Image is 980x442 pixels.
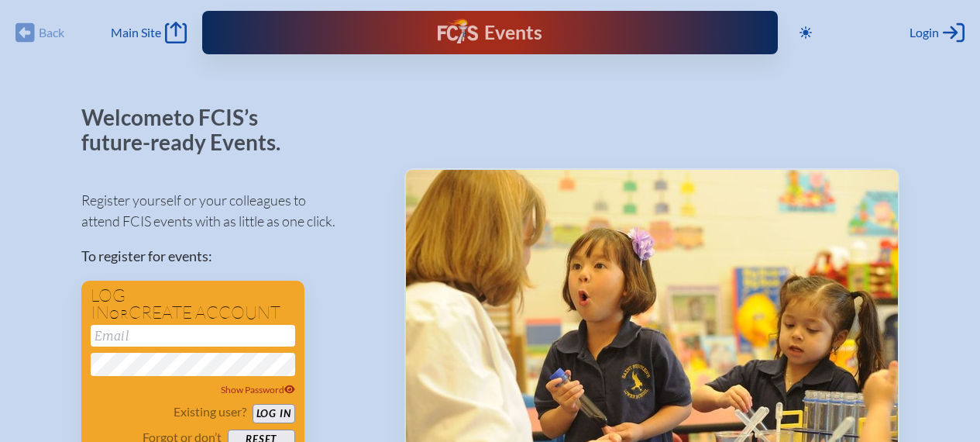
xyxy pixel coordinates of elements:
[221,384,295,395] span: Show Password
[81,190,380,232] p: Register yourself or your colleagues to attend FCIS events with as little as one click.
[81,105,298,154] p: Welcome to FCIS’s future-ready Events.
[174,404,246,420] p: Existing user?
[81,246,380,267] p: To register for events:
[910,25,939,40] span: Login
[91,325,295,347] input: Email
[371,19,610,47] div: FCIS Events — Future ready
[91,287,295,322] h1: Log in create account
[253,404,295,423] button: Log in
[111,25,161,40] span: Main Site
[111,22,187,43] a: Main Site
[109,306,129,322] span: or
